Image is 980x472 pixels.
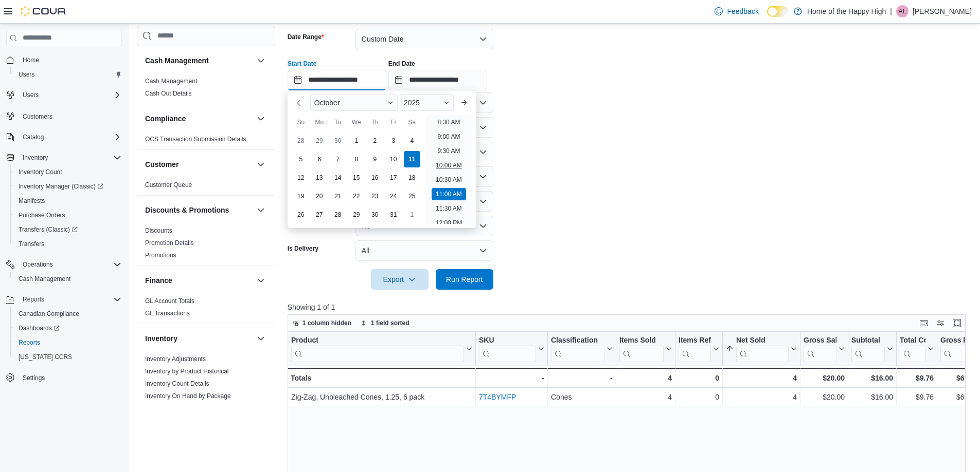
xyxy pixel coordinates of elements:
div: day-31 [385,206,402,223]
a: Manifests [14,195,49,207]
div: day-23 [367,188,383,204]
div: day-24 [385,188,402,204]
button: Keyboard shortcuts [918,317,930,329]
button: Product [291,336,472,362]
button: Customer [255,158,267,171]
button: Operations [2,257,126,272]
div: day-1 [404,206,420,223]
div: day-13 [311,169,328,186]
button: Run Report [436,269,493,290]
li: 11:30 AM [432,202,466,215]
li: 9:00 AM [433,130,464,143]
nav: Complex example [6,48,121,412]
span: Inventory [23,154,48,162]
div: day-7 [330,151,346,167]
button: Inventory [19,152,52,164]
span: Feedback [727,6,758,16]
button: Gross Sales [804,336,845,362]
span: Home [23,56,39,64]
a: OCS Transaction Submission Details [145,136,246,143]
div: Cash Management [137,75,275,104]
div: Compliance [137,133,275,149]
a: Dashboards [14,322,64,334]
span: 1 field sorted [371,319,409,327]
div: Net Sold [736,336,789,362]
div: day-30 [367,206,383,223]
div: Product [291,336,464,362]
span: Promotions [145,251,176,259]
div: - [479,372,544,384]
button: Custom Date [355,29,493,49]
span: Inventory Count [14,166,121,178]
input: Dark Mode [767,6,789,17]
div: Gross Sales [804,336,836,362]
button: Purchase Orders [10,208,126,222]
div: SKU URL [479,336,536,362]
button: Inventory [255,332,267,345]
a: Inventory Adjustments [145,355,206,363]
div: $6.24 [940,372,974,384]
span: Transfers (Classic) [14,223,121,236]
div: Gross Sales [804,336,836,346]
button: Enter fullscreen [951,317,963,329]
button: 1 field sorted [357,317,414,329]
span: Customers [23,112,52,121]
label: Is Delivery [288,244,318,253]
div: Mo [311,114,328,130]
a: Transfers [14,238,48,250]
div: day-8 [348,151,365,167]
span: Reports [14,336,121,349]
button: Customer [145,159,253,169]
button: Home [2,52,126,67]
div: day-20 [311,188,328,204]
button: Finance [145,275,253,286]
button: SKU [479,336,544,362]
div: Classification [551,336,604,346]
div: Adam Lamoureux [896,5,908,17]
span: Cash Management [145,77,197,85]
span: Settings [19,371,121,384]
button: Finance [255,274,267,287]
a: Inventory Manager (Classic) [10,179,126,194]
div: Button. Open the month selector. October is currently selected. [310,95,398,111]
li: 10:30 AM [432,174,466,186]
span: Inventory [19,152,121,164]
button: Reports [10,335,126,350]
a: Cash Out Details [145,90,192,97]
div: Customer [137,179,275,195]
h3: Cash Management [145,55,209,66]
a: Transfers (Classic) [10,222,126,237]
span: Cash Management [19,275,70,283]
span: Users [19,70,34,79]
span: Inventory Manager (Classic) [14,180,121,193]
span: 1 column hidden [302,319,351,327]
div: day-5 [293,151,309,167]
div: Gross Profit [940,336,966,346]
a: Inventory by Product Historical [145,368,229,375]
h3: Compliance [145,114,186,124]
div: Zig-Zag, Unbleached Cones, 1.25, 6 pack [291,391,472,403]
span: Manifests [14,195,121,207]
input: Press the down key to enter a popover containing a calendar. Press the escape key to close the po... [288,70,386,90]
label: End Date [388,60,415,68]
div: $20.00 [804,391,845,403]
a: Customers [19,110,57,123]
span: Promotion Details [145,239,194,247]
li: 9:30 AM [433,145,464,157]
a: Promotion Details [145,239,194,247]
span: GL Transactions [145,309,190,317]
div: Items Sold [619,336,664,346]
div: day-27 [311,206,328,223]
button: 1 column hidden [288,317,355,329]
a: Cash Management [145,78,197,85]
button: Export [371,269,429,290]
div: Button. Open the year selector. 2025 is currently selected. [400,95,454,111]
button: Catalog [19,131,48,143]
button: Manifests [10,194,126,208]
span: Operations [19,258,121,271]
div: Tu [330,114,346,130]
div: SKU [479,336,536,346]
button: Customers [2,108,126,123]
a: Users [14,68,39,81]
